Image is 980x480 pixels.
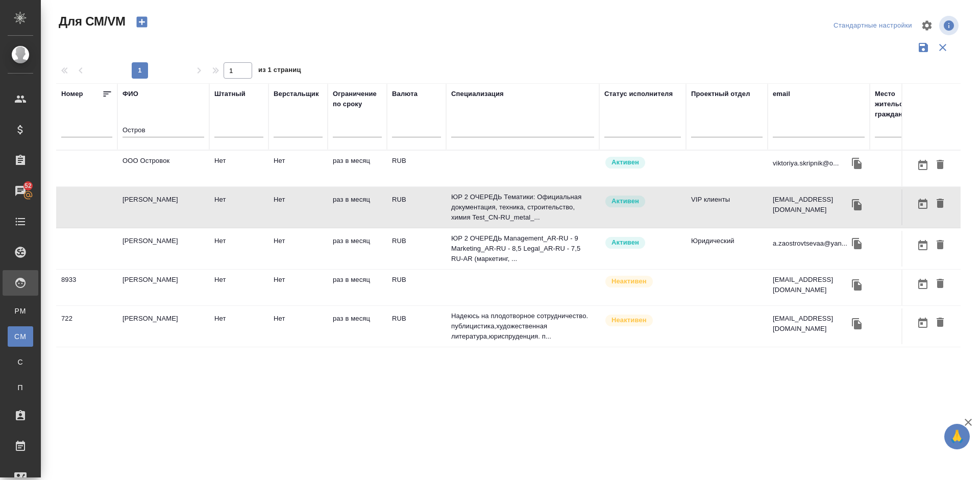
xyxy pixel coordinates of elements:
[268,189,328,225] td: Нет
[932,314,949,332] button: Удалить
[122,89,138,99] div: ФИО
[387,151,446,186] td: RUB
[932,156,949,175] button: Удалить
[268,308,328,344] td: Нет
[451,89,504,99] div: Специализация
[8,377,33,398] a: П
[849,197,865,212] button: Скопировать
[268,151,328,186] td: Нет
[849,156,865,171] button: Скопировать
[209,231,268,267] td: Нет
[932,236,949,255] button: Удалить
[117,308,209,344] td: [PERSON_NAME]
[875,89,957,119] div: Место жительства(Город), гражданство
[611,237,639,248] p: Активен
[849,316,865,331] button: Скопировать
[13,382,28,393] span: П
[933,38,952,57] button: Сбросить фильтры
[3,178,38,204] a: 52
[914,156,932,175] button: Открыть календарь загрузки
[944,424,970,449] button: 🙏
[61,89,83,99] div: Номер
[604,195,681,208] div: Рядовой исполнитель: назначай с учетом рейтинга
[56,308,117,344] td: 722
[914,236,932,255] button: Открыть календарь загрузки
[13,331,28,342] span: CM
[773,89,790,99] div: email
[387,308,446,344] td: RUB
[117,270,209,305] td: [PERSON_NAME]
[604,314,681,327] div: Наши пути разошлись: исполнитель с нами не работает
[328,231,387,267] td: раз в месяц
[268,231,328,267] td: Нет
[451,192,594,223] p: ЮР 2 ОЧЕРЕДЬ Тематики: Официальная документация, техника, строительство, химия Test_CN-RU_metal_...
[604,89,673,99] div: Статус исполнителя
[387,231,446,267] td: RUB
[773,195,849,215] p: [EMAIL_ADDRESS][DOMAIN_NAME]
[117,231,209,267] td: [PERSON_NAME]
[274,89,319,99] div: Верстальщик
[611,315,647,325] p: Неактивен
[328,308,387,344] td: раз в месяц
[611,157,639,167] p: Активен
[56,270,117,305] td: 8933
[268,270,328,305] td: Нет
[939,16,961,35] span: Посмотреть информацию
[914,314,932,332] button: Открыть календарь загрузки
[451,311,594,342] p: Надеюсь на плодотворное сотрудничество. публицистика,художественная литература,юриспруденция. п...
[13,306,28,316] span: PM
[611,276,647,286] p: Неактивен
[849,236,865,251] button: Скопировать
[914,38,933,57] button: Сохранить фильтры
[8,326,33,347] a: CM
[8,301,33,321] a: PM
[932,275,949,294] button: Удалить
[773,314,849,334] p: [EMAIL_ADDRESS][DOMAIN_NAME]
[604,236,681,250] div: Рядовой исполнитель: назначай с учетом рейтинга
[932,195,949,213] button: Удалить
[214,89,246,99] div: Штатный
[328,189,387,225] td: раз в месяц
[387,270,446,305] td: RUB
[258,64,301,79] span: из 1 страниц
[328,270,387,305] td: раз в месяц
[831,18,915,34] div: split button
[686,231,768,267] td: Юридический
[333,89,382,109] div: Ограничение по сроку
[13,357,28,367] span: С
[611,196,639,206] p: Активен
[328,151,387,186] td: раз в месяц
[392,89,418,99] div: Валюта
[117,151,209,186] td: ООО Островок
[56,13,126,30] span: Для СМ/VM
[451,233,594,264] p: ЮР 2 ОЧЕРЕДЬ Management_AR-RU - 9 Marketing_AR-RU - 8,5 Legal_AR-RU - 7,5 RU-AR (маркетинг, ...
[604,275,681,289] div: Наши пути разошлись: исполнитель с нами не работает
[849,277,865,293] button: Скопировать
[209,308,268,344] td: Нет
[914,195,932,213] button: Открыть календарь загрузки
[387,189,446,225] td: RUB
[130,13,154,31] button: Создать
[773,158,839,169] p: viktoriya.skripnik@o...
[209,270,268,305] td: Нет
[773,238,847,249] p: a.zaostrovtsevaa@yan...
[914,275,932,294] button: Открыть календарь загрузки
[209,151,268,186] td: Нет
[8,352,33,372] a: С
[18,181,38,191] span: 52
[691,89,750,99] div: Проектный отдел
[604,156,681,170] div: Рядовой исполнитель: назначай с учетом рейтинга
[686,189,768,225] td: VIP клиенты
[915,13,939,38] span: Настроить таблицу
[117,189,209,225] td: [PERSON_NAME]
[948,426,966,447] span: 🙏
[209,189,268,225] td: Нет
[773,275,849,295] p: [EMAIL_ADDRESS][DOMAIN_NAME]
